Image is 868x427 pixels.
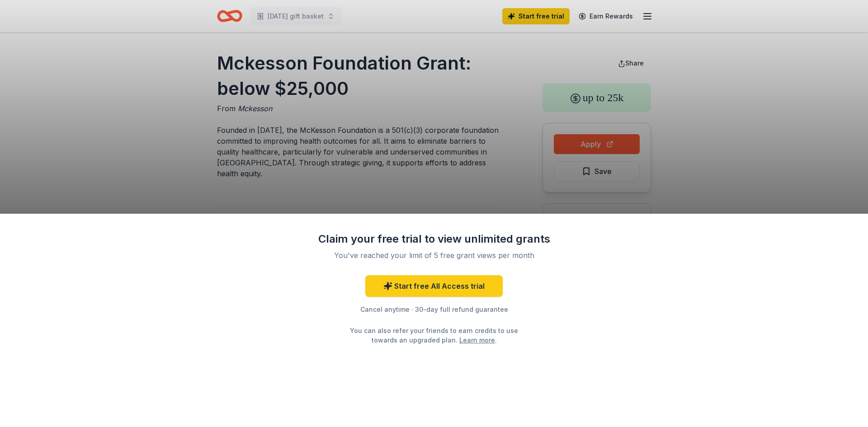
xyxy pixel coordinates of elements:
[327,250,541,261] div: You've reached your limit of 5 free grant views per month
[316,232,552,246] div: Claim your free trial to view unlimited grants
[365,275,503,297] a: Start free All Access trial
[316,304,552,315] div: Cancel anytime · 30-day full refund guarantee
[459,335,495,345] a: Learn more
[342,326,526,345] div: You can also refer your friends to earn credits to use towards an upgraded plan. .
